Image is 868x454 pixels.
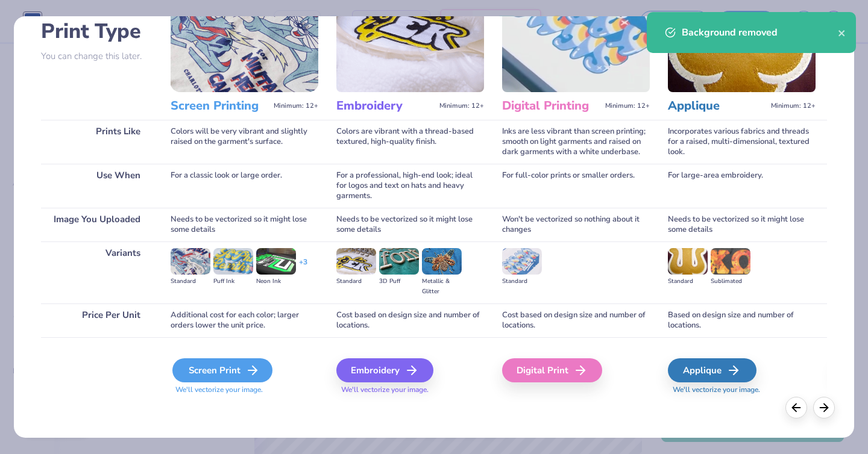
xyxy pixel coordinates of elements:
[171,276,210,287] div: Standard
[668,248,708,275] img: Standard
[299,257,307,278] div: + 3
[336,164,484,208] div: For a professional, high-end look; ideal for logos and text on hats and heavy garments.
[171,303,318,337] div: Additional cost for each color; larger orders lower the unit price.
[668,385,816,395] span: We'll vectorize your image.
[41,241,153,303] div: Variants
[439,102,484,110] span: Minimum: 12+
[502,164,650,208] div: For full-color prints or smaller orders.
[171,385,318,395] span: We'll vectorize your image.
[605,102,650,110] span: Minimum: 12+
[336,303,484,337] div: Cost based on design size and number of locations.
[256,276,296,287] div: Neon Ink
[213,248,253,275] img: Puff Ink
[668,164,816,208] div: For large-area embroidery.
[682,25,838,40] div: Background removed
[711,276,750,287] div: Sublimated
[838,25,846,40] button: close
[379,248,419,275] img: 3D Puff
[668,120,816,164] div: Incorporates various fabrics and threads for a raised, multi-dimensional, textured look.
[711,248,750,275] img: Sublimated
[171,98,269,114] h3: Screen Printing
[502,358,602,382] div: Digital Print
[336,276,376,287] div: Standard
[41,208,153,241] div: Image You Uploaded
[41,51,153,61] p: You can change this later.
[502,276,542,287] div: Standard
[171,120,318,164] div: Colors will be very vibrant and slightly raised on the garment's surface.
[668,303,816,337] div: Based on design size and number of locations.
[274,102,318,110] span: Minimum: 12+
[336,208,484,241] div: Needs to be vectorized so it might lose some details
[668,98,766,114] h3: Applique
[336,120,484,164] div: Colors are vibrant with a thread-based textured, high-quality finish.
[213,276,253,287] div: Puff Ink
[171,208,318,241] div: Needs to be vectorized so it might lose some details
[502,303,650,337] div: Cost based on design size and number of locations.
[336,248,376,275] img: Standard
[41,303,153,337] div: Price Per Unit
[422,276,462,297] div: Metallic & Glitter
[502,208,650,241] div: Won't be vectorized so nothing about it changes
[41,164,153,208] div: Use When
[668,276,708,287] div: Standard
[336,385,484,395] span: We'll vectorize your image.
[502,120,650,164] div: Inks are less vibrant than screen printing; smooth on light garments and raised on dark garments ...
[502,98,600,114] h3: Digital Printing
[171,248,210,275] img: Standard
[422,248,462,275] img: Metallic & Glitter
[379,276,419,287] div: 3D Puff
[668,208,816,241] div: Needs to be vectorized so it might lose some details
[336,98,435,114] h3: Embroidery
[502,248,542,275] img: Standard
[771,102,816,110] span: Minimum: 12+
[336,358,433,382] div: Embroidery
[41,120,153,164] div: Prints Like
[172,358,272,382] div: Screen Print
[256,248,296,275] img: Neon Ink
[171,164,318,208] div: For a classic look or large order.
[668,358,756,382] div: Applique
